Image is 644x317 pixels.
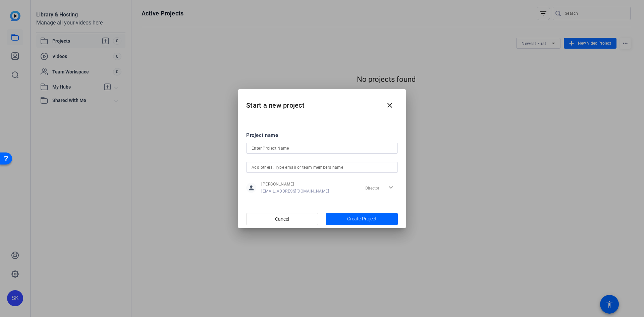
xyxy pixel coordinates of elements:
[275,213,289,225] span: Cancel
[238,89,406,116] h2: Start a new project
[347,215,377,222] span: Create Project
[261,189,329,194] span: [EMAIL_ADDRESS][DOMAIN_NAME]
[252,163,392,171] input: Add others: Type email or team members name
[246,183,256,193] mat-icon: person
[246,131,398,139] div: Project name
[246,213,318,225] button: Cancel
[326,213,398,225] button: Create Project
[261,181,329,187] span: [PERSON_NAME]
[386,101,394,109] mat-icon: close
[252,144,392,152] input: Enter Project Name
